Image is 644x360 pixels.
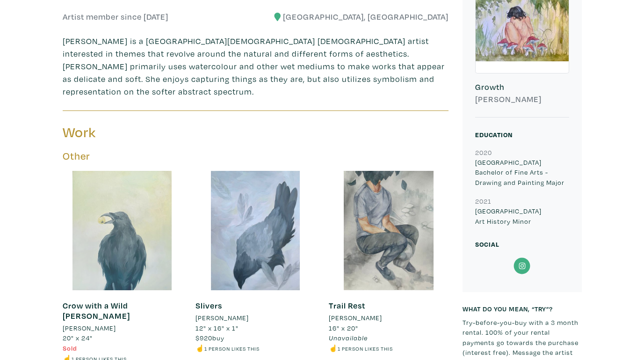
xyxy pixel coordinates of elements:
[195,333,212,342] span: $920
[329,323,358,332] span: 16" x 20"
[195,313,249,323] li: [PERSON_NAME]
[475,130,513,139] small: Education
[195,300,222,311] a: Slivers
[204,345,260,352] small: 1 person likes this
[475,157,569,188] p: [GEOGRAPHIC_DATA] Bachelor of Fine Arts - Drawing and Painting Major
[195,333,224,342] span: buy
[475,94,569,104] h6: [PERSON_NAME]
[329,333,368,342] span: Unavailable
[329,313,382,323] li: [PERSON_NAME]
[329,343,448,353] li: ☝️
[329,300,365,311] a: Trail Rest
[195,313,315,323] a: [PERSON_NAME]
[63,323,182,333] a: [PERSON_NAME]
[475,197,492,206] small: 2021
[63,124,249,141] h3: Work
[262,12,449,22] h6: [GEOGRAPHIC_DATA], [GEOGRAPHIC_DATA]
[475,82,569,92] h6: Growth
[63,12,168,22] h6: Artist member since [DATE]
[63,333,93,342] span: 20" x 24"
[338,345,393,352] small: 1 person likes this
[63,323,116,333] li: [PERSON_NAME]
[63,150,449,162] h5: Other
[329,313,448,323] a: [PERSON_NAME]
[63,300,130,321] a: Crow with a Wild [PERSON_NAME]
[63,35,449,98] p: [PERSON_NAME] is a [GEOGRAPHIC_DATA][DEMOGRAPHIC_DATA] [DEMOGRAPHIC_DATA] artist interested in th...
[475,148,492,157] small: 2020
[463,305,582,313] h6: What do you mean, “try”?
[63,344,77,353] span: Sold
[475,206,569,226] p: [GEOGRAPHIC_DATA] Art History Minor
[195,323,239,332] span: 12" x 16" x 1"
[195,343,315,353] li: ☝️
[475,240,499,249] small: Social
